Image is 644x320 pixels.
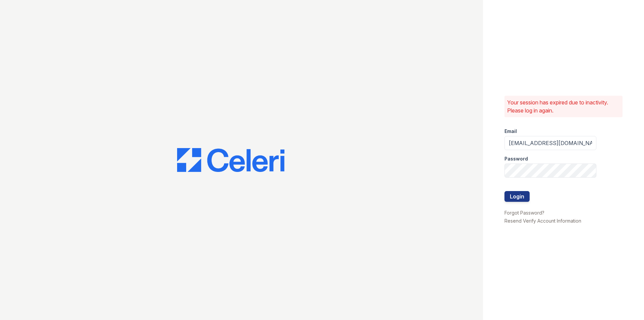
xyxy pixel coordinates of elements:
[177,148,284,172] img: CE_Logo_Blue-a8612792a0a2168367f1c8372b55b34899dd931a85d93a1a3d3e32e68fde9ad4.png
[504,155,528,162] label: Password
[504,210,544,216] a: Forgot Password?
[504,218,581,224] a: Resend Verify Account Information
[507,98,620,115] p: Your session has expired due to inactivity. Please log in again.
[504,191,530,202] button: Login
[504,128,517,135] label: Email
